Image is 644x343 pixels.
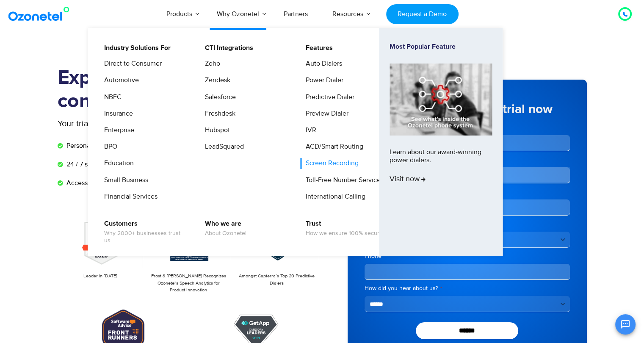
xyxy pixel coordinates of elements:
[99,175,149,185] a: Small Business
[365,284,570,293] label: How did you hear about us?
[99,125,135,136] a: Enterprise
[300,191,367,202] a: International Calling
[64,159,107,169] span: 24 / 7 support
[99,43,172,53] a: Industry Solutions For
[300,125,318,136] a: IVR
[470,124,570,132] label: Last Name
[300,43,334,53] a: Features
[199,219,248,238] a: Who we areAbout Ozonetel
[99,158,135,169] a: Education
[390,43,492,241] a: Most Popular FeatureLearn about our award-winning power dialers.Visit now
[238,273,315,287] p: Amongst Capterra’s Top 20 Predictive Dialers
[62,273,139,280] p: Leader in [DATE]
[386,4,459,24] a: Request a Demo
[64,178,158,188] span: Access to all premium features
[104,230,188,244] span: Why 2000+ businesses trust us
[99,92,123,102] a: NBFC
[300,219,387,238] a: TrustHow we ensure 100% security
[199,141,245,152] a: LeadSquared
[390,175,426,184] span: Visit now
[99,75,140,86] a: Automotive
[300,175,385,185] a: Toll-Free Number Services
[390,64,492,135] img: phone-system-min.jpg
[199,75,232,86] a: Zendesk
[99,108,134,119] a: Insurance
[99,191,159,202] a: Financial Services
[199,125,231,136] a: Hubspot
[300,108,350,119] a: Preview Dialer
[99,219,189,246] a: CustomersWhy 2000+ businesses trust us
[58,66,322,113] h1: Experience the most flexible contact center solution
[64,141,140,151] span: Personalized onboarding
[99,58,163,69] a: Direct to Consumer
[615,314,636,335] button: Open chat
[365,252,570,260] label: Phone
[199,108,237,119] a: Freshdesk
[199,92,237,102] a: Salesforce
[99,141,119,152] a: BPO
[199,58,221,69] a: Zoho
[150,273,227,294] p: Frost & [PERSON_NAME] Recognizes Ozonetel's Speech Analytics for Product Innovation
[300,75,345,86] a: Power Dialer
[205,230,246,237] span: About Ozonetel
[300,92,356,102] a: Predictive Dialer
[300,141,365,152] a: ACD/Smart Routing
[58,117,259,130] p: Your trial account includes:
[300,58,343,69] a: Auto Dialers
[300,158,360,169] a: Screen Recording
[306,230,385,237] span: How we ensure 100% security
[199,43,254,53] a: CTI Integrations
